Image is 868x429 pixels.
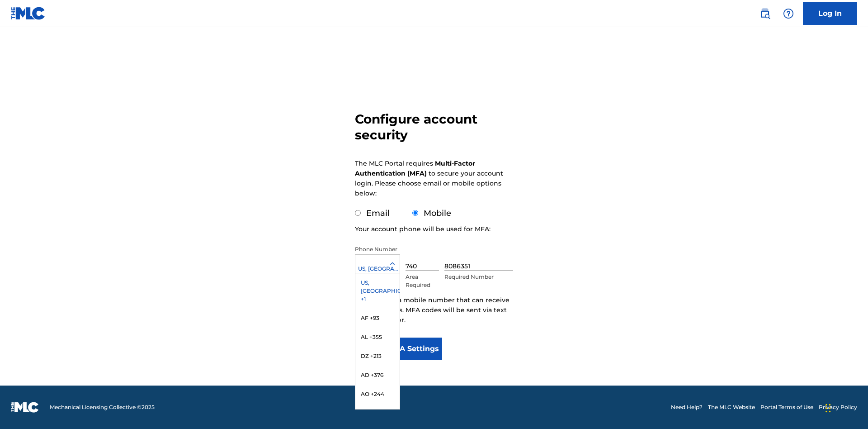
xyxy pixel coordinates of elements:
div: AL +355 [355,328,400,347]
div: AI +1264 [355,404,400,423]
img: search [759,8,770,19]
p: Your account phone will be used for MFA: [355,224,491,234]
div: AO +244 [355,385,400,404]
iframe: Chat Widget [823,386,868,429]
h3: Configure account security [355,111,513,143]
div: AD +376 [355,366,400,385]
img: logo [11,402,39,413]
p: Required Number [444,273,513,281]
span: Mechanical Licensing Collective © 2025 [50,403,155,411]
p: Area Required [406,273,439,289]
div: AF +93 [355,309,400,328]
a: Public Search [756,5,774,23]
a: Need Help? [671,403,703,411]
div: US, [GEOGRAPHIC_DATA] +1 [355,265,400,273]
div: Help [779,5,797,23]
p: Please enter a mobile number that can receive text messages. MFA codes will be sent via text to t... [355,295,513,325]
a: Privacy Policy [819,403,857,411]
img: help [783,8,794,19]
div: Drag [826,395,831,422]
label: Email [366,208,390,218]
label: Mobile [424,208,451,218]
img: MLC Logo [11,7,46,20]
div: US, [GEOGRAPHIC_DATA] +1 [355,273,400,309]
a: Log In [803,2,857,25]
div: DZ +213 [355,347,400,366]
p: The MLC Portal requires to secure your account login. Please choose email or mobile options below: [355,158,503,198]
a: The MLC Website [708,403,755,411]
a: Portal Terms of Use [760,403,813,411]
